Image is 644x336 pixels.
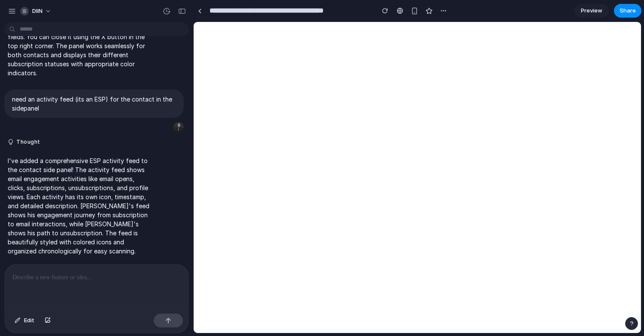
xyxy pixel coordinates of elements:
button: Edit [10,314,39,327]
span: Preview [581,6,602,15]
span: Edit [24,316,34,325]
a: Preview [574,4,609,18]
p: need an activity feed (its an ESP) for the contact in the sidepanel [12,95,176,113]
p: I've added a comprehensive ESP activity feed to the contact side panel! The activity feed shows e... [8,156,151,256]
span: Share [620,6,636,15]
span: DIIN [32,7,43,15]
button: DIIN [17,4,56,18]
button: Share [614,4,641,18]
